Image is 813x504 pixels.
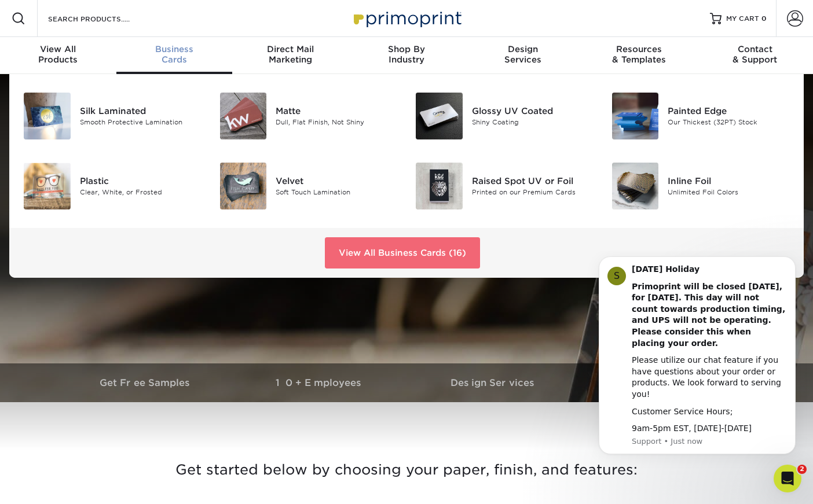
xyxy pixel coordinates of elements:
img: Inline Foil Business Cards [612,163,659,209]
span: 2 [797,465,807,474]
div: Unlimited Foil Colors [668,187,790,197]
img: Velvet Business Cards [220,163,267,209]
span: Shop By [349,44,465,54]
div: Marketing [232,44,349,65]
div: & Templates [581,44,697,65]
a: Plastic Business Cards Plastic Clear, White, or Frosted [23,158,202,214]
iframe: Google Customer Reviews [3,469,98,500]
div: Industry [349,44,465,65]
img: Painted Edge Business Cards [612,93,659,139]
a: Direct MailMarketing [232,37,349,74]
div: Silk Laminated [80,105,202,117]
div: Clear, White, or Frosted [80,187,202,197]
span: Business [116,44,233,54]
a: Shop ByIndustry [349,37,465,74]
div: Glossy UV Coated [472,105,594,117]
img: Silk Laminated Business Cards [24,93,71,139]
div: Velvet [276,175,398,187]
span: 0 [761,14,767,23]
div: Plastic [80,175,202,187]
a: Matte Business Cards Matte Dull, Flat Finish, Not Shiny [219,88,398,144]
iframe: Intercom live chat [774,465,801,492]
img: Primoprint [349,6,464,31]
iframe: Intercom notifications message [581,251,813,473]
span: Resources [581,44,697,54]
a: Contact& Support [697,37,813,74]
div: Services [464,44,581,65]
div: Soft Touch Lamination [276,187,398,197]
a: Silk Laminated Business Cards Silk Laminated Smooth Protective Lamination [23,88,202,144]
a: Velvet Business Cards Velvet Soft Touch Lamination [219,158,398,214]
div: Shiny Coating [472,117,594,127]
div: Matte [276,105,398,117]
div: Raised Spot UV or Foil [472,175,594,187]
a: Raised Spot UV or Foil Business Cards Raised Spot UV or Foil Printed on our Premium Cards [415,158,594,214]
h3: Get started below by choosing your paper, finish, and features: [68,444,745,496]
img: Glossy UV Coated Business Cards [416,93,463,139]
div: & Support [697,44,813,65]
a: View All Business Cards (16) [325,237,480,268]
a: Inline Foil Business Cards Inline Foil Unlimited Foil Colors [611,158,790,214]
a: DesignServices [464,37,581,74]
div: Painted Edge [668,105,790,117]
div: Printed on our Premium Cards [472,187,594,197]
div: Cards [116,44,233,65]
input: SEARCH PRODUCTS..... [47,12,160,25]
div: Smooth Protective Lamination [80,117,202,127]
span: Design [464,44,581,54]
a: BusinessCards [116,37,233,74]
span: Direct Mail [232,44,349,54]
a: Glossy UV Coated Business Cards Glossy UV Coated Shiny Coating [415,88,594,144]
img: Matte Business Cards [220,93,267,139]
a: Resources& Templates [581,37,697,74]
div: Inline Foil [668,175,790,187]
img: Plastic Business Cards [24,163,71,209]
div: Our Thickest (32PT) Stock [668,117,790,127]
span: Contact [697,44,813,54]
span: MY CART [726,14,759,24]
a: Painted Edge Business Cards Painted Edge Our Thickest (32PT) Stock [611,88,790,144]
div: Dull, Flat Finish, Not Shiny [276,117,398,127]
img: Raised Spot UV or Foil Business Cards [416,163,463,209]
